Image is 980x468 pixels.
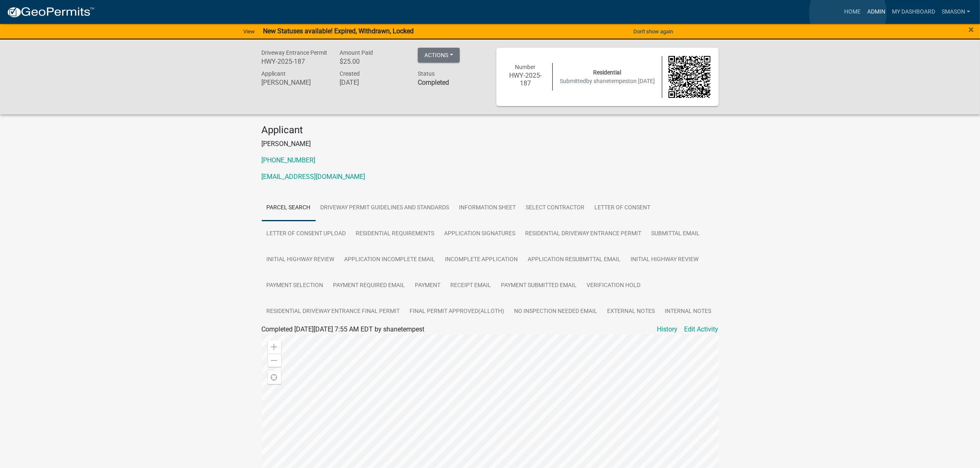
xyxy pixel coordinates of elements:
[262,221,351,247] a: Letter of Consent Upload
[841,4,864,20] a: Home
[521,195,590,221] a: Select contractor
[262,139,719,149] p: [PERSON_NAME]
[418,79,449,86] strong: Completed
[262,325,425,333] span: Completed [DATE][DATE] 7:55 AM EDT by shanetempest
[560,78,655,84] span: Submitted on [DATE]
[340,70,360,77] span: Created
[418,48,460,63] button: Actions
[340,49,373,56] span: Amount Paid
[968,24,974,35] span: ×
[440,247,523,273] a: Incomplete Application
[268,371,281,384] div: Find my location
[240,25,258,38] a: View
[262,273,328,299] a: Payment Selection
[938,4,973,20] a: Smason
[262,58,328,65] h6: HWY-2025-187
[515,64,535,70] span: Number
[889,4,938,20] a: My Dashboard
[968,25,974,35] button: Close
[340,247,440,273] a: Application Incomplete Email
[316,195,454,221] a: Driveway Permit Guidelines and Standards
[660,299,717,325] a: Internal Notes
[418,70,435,77] span: Status
[268,341,281,354] div: Zoom in
[668,56,710,98] img: QR code
[262,49,328,56] span: Driveway Entrance Permit
[657,324,678,334] a: History
[586,78,630,84] span: by shanetempest
[505,72,547,87] h6: HWY-2025-187
[263,27,414,35] strong: New Statuses available! Expired, Withdrawn, Locked
[262,70,286,77] span: Applicant
[328,273,410,299] a: Payment Required Email
[454,195,521,221] a: Information Sheet
[262,156,316,164] a: [PHONE_NUMBER]
[446,273,496,299] a: Receipt Email
[684,324,719,334] a: Edit Activity
[603,299,660,325] a: External Notes
[262,247,340,273] a: Initial Highway Review
[521,221,647,247] a: Residential Driveway Entrance Permit
[647,221,705,247] a: Submittal Email
[523,247,626,273] a: Application Resubmittal Email
[262,79,328,86] h6: [PERSON_NAME]
[268,354,281,367] div: Zoom out
[262,124,719,136] h4: Applicant
[410,273,446,299] a: Payment
[626,247,704,273] a: Initial Highway Review
[590,195,656,221] a: Letter Of Consent
[262,299,405,325] a: Residential Driveway Entrance Final Permit
[340,58,405,65] h6: $25.00
[582,273,646,299] a: Verification Hold
[262,195,316,221] a: Parcel search
[510,299,603,325] a: No Inspection Needed Email
[405,299,510,325] a: Final Permit Approved(AllOth)
[864,4,889,20] a: Admin
[594,69,622,76] span: Residential
[351,221,440,247] a: Residential Requirements
[440,221,521,247] a: Application Signatures
[630,25,676,38] button: Don't show again
[262,173,365,181] a: [EMAIL_ADDRESS][DOMAIN_NAME]
[496,273,582,299] a: Payment Submitted Email
[340,79,405,86] h6: [DATE]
